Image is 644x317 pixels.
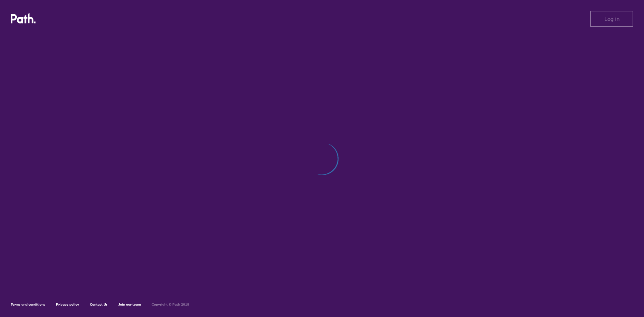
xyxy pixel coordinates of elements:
[604,16,620,22] span: Log in
[11,302,45,307] a: Terms and conditions
[590,11,633,27] button: Log in
[56,302,79,307] a: Privacy policy
[90,302,108,307] a: Contact Us
[152,303,189,307] h6: Copyright © Path 2018
[118,302,141,307] a: Join our team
